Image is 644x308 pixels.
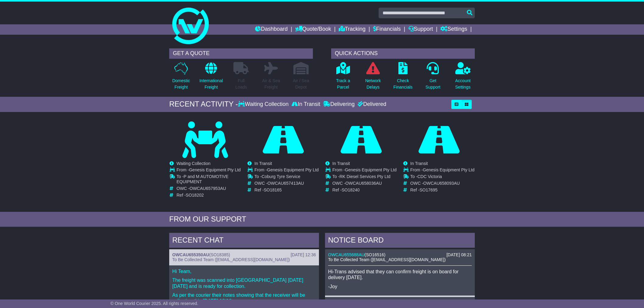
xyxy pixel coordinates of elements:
[341,187,359,192] span: SO18240
[172,252,316,257] div: ( )
[172,292,316,304] p: As per the courier their notes showing that the receiver will be collecting this [DATE] 13/10.
[177,186,241,193] td: OWC -
[331,48,475,59] div: QUICK ACTIONS
[211,252,229,257] span: SO18385
[254,174,319,181] td: To -
[177,167,241,174] td: From -
[267,167,319,172] span: Genesis Equipment Pty Ltd
[169,48,313,59] div: GET A QUOTE
[172,277,316,289] p: The freight was scanned into [GEOGRAPHIC_DATA] [DATE][DATE] and is ready for collection.
[423,167,474,172] span: Genesis Equipment Pty Ltd
[169,100,238,109] div: RECENT ACTIVITY -
[393,62,413,94] a: CheckFinancials
[169,215,475,224] div: FROM OUR SUPPORT
[366,252,384,257] span: SO16516
[264,187,282,192] span: SO18165
[177,174,229,184] span: P and M AUTOMOTIVE EQUIPMENT
[172,78,190,90] p: Domestic Freight
[410,167,474,174] td: From -
[336,62,350,94] a: Track aParcel
[328,257,446,262] span: To Be Collected Team ([EMAIL_ADDRESS][DOMAIN_NAME])
[238,101,290,108] div: Waiting Collection
[172,252,209,257] a: OWCAU655350AU
[190,186,226,191] span: OWCAU657953AU
[425,78,440,90] p: Get Support
[332,187,397,193] td: Ref -
[328,252,365,257] a: OWCAU655688AU
[328,269,472,280] p: Hi-Trans advised that they can confirm freight is on board for delivery [DATE].
[455,62,471,94] a: AccountSettings
[172,268,316,274] p: Hi Team,
[254,161,272,166] span: In Transit
[169,233,319,249] div: RECENT CHAT
[345,181,382,186] span: OWCAU658036AU
[336,78,350,90] p: Track a Parcel
[339,174,390,179] span: RK Diesel Services Pty Ltd
[332,167,397,174] td: From -
[262,78,280,90] p: Air & Sea Freight
[440,24,467,35] a: Settings
[339,24,366,35] a: Tracking
[408,24,433,35] a: Support
[410,161,428,166] span: In Transit
[345,167,397,172] span: Genesis Equipment Pty Ltd
[254,167,319,174] td: From -
[446,252,472,257] div: [DATE] 08:21
[410,187,474,193] td: Ref -
[172,62,190,94] a: DomesticFreight
[177,193,241,198] td: Ref -
[255,24,288,35] a: Dashboard
[199,62,223,94] a: InternationalFreight
[328,252,472,257] div: ( )
[199,78,223,90] p: International Freight
[332,174,397,181] td: To -
[189,167,241,172] span: Genesis Equipment Pty Ltd
[328,284,472,289] p: -Joy
[254,187,319,193] td: Ref -
[410,181,474,187] td: OWC -
[172,257,290,262] span: To Be Collected Team ([EMAIL_ADDRESS][DOMAIN_NAME])
[268,181,304,186] span: OWCAU657413AU
[261,174,300,179] span: Coburg Tyre Service
[322,101,356,108] div: Delivering
[186,193,204,198] span: SO18202
[419,187,437,192] span: SO17695
[365,78,381,90] p: Network Delays
[365,62,381,94] a: NetworkDelays
[394,78,413,90] p: Check Financials
[373,24,401,35] a: Financials
[177,161,211,166] span: Waiting Collection
[290,101,322,108] div: In Transit
[356,101,386,108] div: Delivered
[233,78,249,90] p: Full Loads
[295,24,331,35] a: Quote/Book
[332,181,397,187] td: OWC -
[423,181,460,186] span: OWCAU658093AU
[110,301,198,306] span: © One World Courier 2025. All rights reserved.
[325,233,475,249] div: NOTICE BOARD
[410,174,474,181] td: To -
[293,78,309,90] p: Air / Sea Depot
[332,161,350,166] span: In Transit
[254,181,319,187] td: OWC -
[291,252,316,257] div: [DATE] 12:36
[177,174,241,186] td: To -
[417,174,442,179] span: CDC Victoria
[425,62,441,94] a: GetSupport
[455,78,471,90] p: Account Settings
